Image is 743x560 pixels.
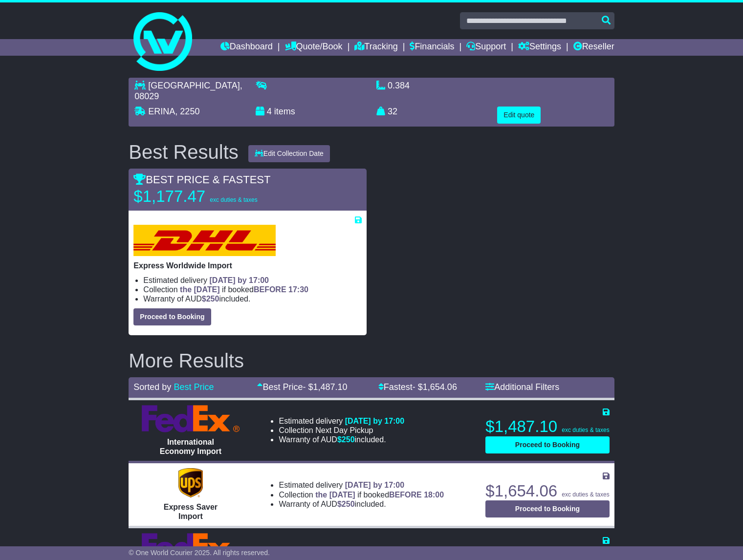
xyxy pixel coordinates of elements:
button: Proceed to Booking [485,436,609,453]
li: Warranty of AUD included. [143,294,362,303]
span: the [DATE] [180,285,219,294]
span: , 08029 [134,81,242,101]
span: 1,654.06 [423,382,457,392]
span: BEST PRICE & FASTEST [133,173,270,186]
span: Sorted by [133,382,171,392]
span: exc duties & taxes [210,196,257,203]
span: Next Day Pickup [315,426,373,434]
li: Warranty of AUD included. [279,435,404,444]
a: Best Price [174,382,214,392]
li: Estimated delivery [143,276,362,285]
a: Additional Filters [485,382,559,392]
li: Collection [143,285,362,294]
button: Proceed to Booking [485,500,609,517]
span: if booked [180,285,308,294]
img: UPS (new): Express Saver Import [178,468,203,497]
span: 1,487.10 [313,382,348,392]
span: exc duties & taxes [562,491,609,498]
a: Financials [410,39,454,56]
li: Estimated delivery [279,545,404,554]
a: Dashboard [220,39,273,56]
span: 32 [388,107,397,116]
span: 17:30 [288,285,308,294]
a: Support [466,39,506,56]
a: Settings [518,39,561,56]
li: Warranty of AUD included. [279,499,444,509]
span: Express Saver Import [164,503,218,520]
p: $1,654.06 [485,481,609,501]
span: 250 [206,295,219,303]
button: Edit Collection Date [248,145,330,162]
div: Best Results [124,141,243,163]
img: FedEx Express: International Economy Import [142,405,240,432]
span: if booked [315,491,444,499]
span: exc duties & taxes [562,427,609,433]
span: International Economy Import [160,438,221,455]
span: $ [337,500,355,508]
a: Best Price- $1,487.10 [257,382,347,392]
span: 4 [267,107,272,116]
span: ERINA [148,107,175,116]
span: 0.384 [388,81,410,90]
li: Estimated delivery [279,416,404,426]
span: [DATE] by 17:00 [345,417,405,425]
span: 250 [342,435,355,444]
span: $ [337,435,355,444]
span: - $ [413,382,457,392]
span: BEFORE [254,285,286,294]
a: Fastest- $1,654.06 [378,382,457,392]
button: Proceed to Booking [133,308,211,325]
a: Tracking [354,39,397,56]
li: Collection [279,426,404,435]
span: - $ [303,382,348,392]
img: DHL: Express Worldwide Import [133,225,275,256]
button: Edit quote [497,107,541,124]
p: $1,487.10 [485,417,609,436]
a: Reseller [573,39,614,56]
a: Quote/Book [285,39,343,56]
span: 250 [342,500,355,508]
span: $ [202,295,219,303]
span: the [DATE] [315,491,355,499]
span: [DATE] by 17:00 [345,481,405,489]
span: [DATE] by 17:00 [345,545,405,554]
li: Collection [279,490,444,499]
span: , 2250 [175,107,199,116]
li: Estimated delivery [279,480,444,490]
span: [DATE] by 17:00 [210,276,269,284]
span: [GEOGRAPHIC_DATA] [148,81,240,90]
span: BEFORE [389,491,422,499]
span: © One World Courier 2025. All rights reserved. [129,549,270,557]
span: 18:00 [424,491,444,499]
p: Express Worldwide Import [133,261,362,270]
h2: More Results [129,350,614,371]
p: $1,177.47 [133,187,257,206]
span: items [274,107,295,116]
